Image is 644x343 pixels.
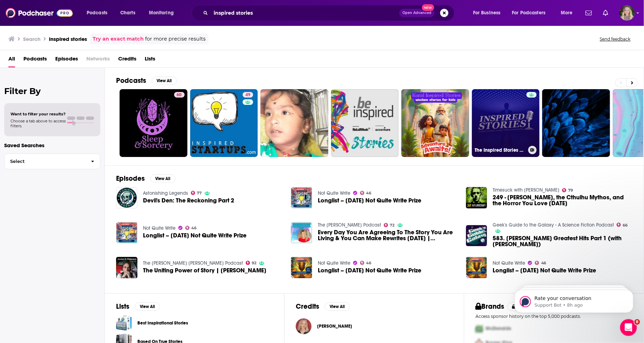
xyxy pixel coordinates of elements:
[561,8,573,18] span: More
[23,53,47,67] a: Podcasts
[493,235,632,247] span: 583. [PERSON_NAME] Greatest Hits Part 1 (with [PERSON_NAME])
[318,260,350,266] a: Not Quite Write
[152,77,177,85] button: View All
[475,147,525,153] h3: The Inspired Stories Podcast
[318,267,421,273] span: Longlist – [DATE] Not Quite Write Prize
[116,222,137,243] a: Longlist – July 2025 Not Quite Write Prize
[512,8,546,18] span: For Podcasters
[198,5,461,21] div: Search podcasts, credits, & more...
[360,261,372,265] a: 46
[620,5,635,21] button: Show profile menu
[116,76,146,85] h2: Podcasts
[296,315,453,337] button: Jennifer PhillipsJennifer Phillips
[493,267,596,273] span: Longlist – [DATE] Not Quite Write Prize
[174,92,185,98] a: 60
[504,275,644,324] iframe: Intercom notifications message
[493,194,632,206] span: 249 - [PERSON_NAME], the Cthulhu Mythos, and the Horror You Love [DATE]
[211,7,399,19] input: Search podcasts, credits, & more...
[191,191,202,195] a: 77
[93,35,144,43] a: Try an exact match
[55,53,78,67] span: Episodes
[197,192,202,195] span: 77
[402,11,431,15] span: Open Advanced
[6,6,73,20] img: Podchaser - Follow, Share and Rate Podcasts
[116,315,132,331] a: Best Inspirational Stories
[145,35,206,43] span: for more precise results
[620,319,637,336] iframe: Intercom live chat
[143,233,246,238] a: Longlist – July 2025 Not Quite Write Prize
[422,4,435,11] span: New
[568,189,573,192] span: 79
[466,257,487,278] img: Longlist – July 2024 Not Quite Write Prize
[598,36,633,42] button: Send feedback
[143,260,243,266] a: The Jordan B. Peterson Podcast
[143,225,176,231] a: Not Quite Write
[623,224,628,227] span: 66
[296,319,312,334] a: Jennifer Phillips
[296,302,350,311] a: CreditsView All
[191,227,196,230] span: 46
[399,9,435,17] button: Open AdvancedNew
[475,314,632,319] p: Access sponsor history on the top 5,000 podcasts.
[143,190,188,196] a: Astonishing Legends
[317,323,352,329] span: [PERSON_NAME]
[23,36,41,42] h3: Search
[116,302,160,311] a: ListsView All
[466,225,487,246] img: 583. Harlan Ellison’s Greatest Hits Part 1 (with Tom Gerencer)
[8,53,15,67] a: All
[246,261,257,265] a: 92
[116,257,137,278] a: The Uniting Power of Story | Angus Fletcher
[296,302,319,311] h2: Credits
[144,7,183,19] button: open menu
[291,257,312,278] a: Longlist – July 2024 Not Quite Write Prize
[325,302,350,311] button: View All
[143,267,266,273] a: The Uniting Power of Story | Angus Fletcher
[291,222,312,243] img: Every Day You Are Agreeing To The Story You Are Living & You Can Make Rewrites Today | Kindra Hal...
[360,191,372,195] a: 46
[150,174,176,183] button: View All
[116,174,145,183] h2: Episodes
[318,229,458,241] span: Every Day You Are Agreeing To The Story You Are Living & You Can Make Rewrites [DATE] | [PERSON_N...
[318,198,421,203] a: Longlist – April 2025 Not Quite Write Prize
[5,159,85,164] span: Select
[466,187,487,208] a: 249 - H.P. Lovecraft, the Cthulhu Mythos, and the Horror You Love Today
[318,222,381,228] a: The Kevin Miller Podcast
[135,302,160,311] button: View All
[145,53,155,67] a: Lists
[562,188,573,192] a: 79
[493,235,632,247] a: 583. Harlan Ellison’s Greatest Hits Part 1 (with Tom Gerencer)
[318,198,421,203] span: Longlist – [DATE] Not Quite Write Prize
[143,267,266,273] span: The Uniting Power of Story | [PERSON_NAME]
[473,8,501,18] span: For Business
[4,142,100,149] p: Saved Searches
[149,8,174,18] span: Monitoring
[468,7,509,19] button: open menu
[118,53,136,67] a: Credits
[4,86,100,96] h2: Filter By
[635,319,640,325] span: 8
[86,53,110,67] span: Networks
[116,302,129,311] h2: Lists
[384,223,395,227] a: 72
[390,224,395,227] span: 72
[493,267,596,273] a: Longlist – July 2024 Not Quite Write Prize
[143,198,234,203] a: Devil's Den: The Reckoning Part 2
[143,233,246,238] span: Longlist – [DATE] Not Quite Write Prize
[493,222,614,228] a: Geek's Guide to the Galaxy - A Science Fiction Podcast
[49,36,87,42] h3: inspired stories
[245,92,250,99] span: 49
[317,323,352,329] a: Jennifer Phillips
[291,187,312,208] a: Longlist – April 2025 Not Quite Write Prize
[252,262,256,265] span: 92
[4,153,100,169] button: Select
